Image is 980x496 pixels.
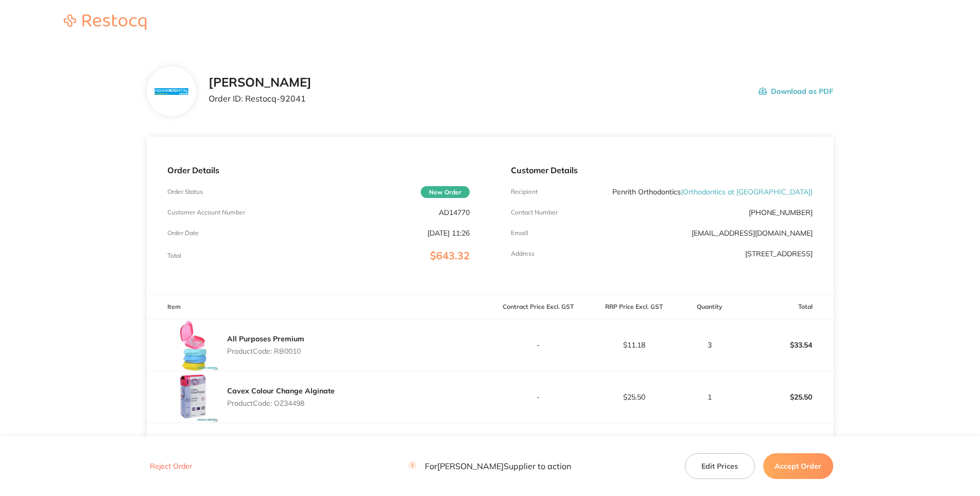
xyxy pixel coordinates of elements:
p: Product Code: OZ34498 [227,399,335,407]
p: $11.18 [587,341,681,349]
th: Total [737,295,833,319]
h2: [PERSON_NAME] [209,75,312,90]
img: aTZpcW43Mw [167,423,219,475]
p: Penrith Orthodontics [612,188,813,196]
p: - [491,393,586,401]
p: 3 [682,341,736,349]
p: 1 [682,393,736,401]
a: All Purposes Premium [227,334,304,343]
p: [PHONE_NUMBER] [749,208,813,217]
button: Download as PDF [759,75,833,107]
p: Order ID: Restocq- 92041 [209,94,312,103]
a: Cavex Colour Change Alginate [227,386,335,395]
span: New Order [421,186,470,198]
span: $643.32 [430,249,470,262]
p: Total [167,252,181,259]
p: $25.50 [737,385,833,409]
img: NTVuN3Ztbg [167,371,219,423]
p: For [PERSON_NAME] Supplier to action [408,461,571,471]
p: [STREET_ADDRESS] [745,250,813,258]
th: Item [147,295,490,319]
p: - [491,341,586,349]
p: Order Status [167,188,203,195]
button: Edit Prices [685,453,755,479]
img: N3hiYW42Mg [155,88,188,95]
p: Contact Number [511,209,558,216]
p: AD14770 [439,208,470,217]
th: RRP Price Excl. GST [586,295,682,319]
p: Recipient [511,188,538,195]
p: Customer Details [511,166,813,175]
p: Order Date [167,229,199,237]
p: $33.54 [737,333,833,357]
p: Customer Account Number [167,209,245,216]
button: Accept Order [763,453,833,479]
a: Restocq logo [54,14,157,31]
p: Emaill [511,229,528,237]
button: Reject Order [147,462,195,471]
p: [DATE] 11:26 [427,229,470,237]
img: cWF1b3hxZw [167,319,219,371]
img: Restocq logo [54,14,157,30]
th: Quantity [682,295,737,319]
p: Product Code: RB0010 [227,347,304,355]
a: [EMAIL_ADDRESS][DOMAIN_NAME] [692,228,813,238]
p: $25.50 [587,393,681,401]
th: Contract Price Excl. GST [490,295,586,319]
span: ( Orthodontics at [GEOGRAPHIC_DATA] ) [681,187,813,196]
p: Order Details [167,166,469,175]
p: Address [511,250,535,257]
